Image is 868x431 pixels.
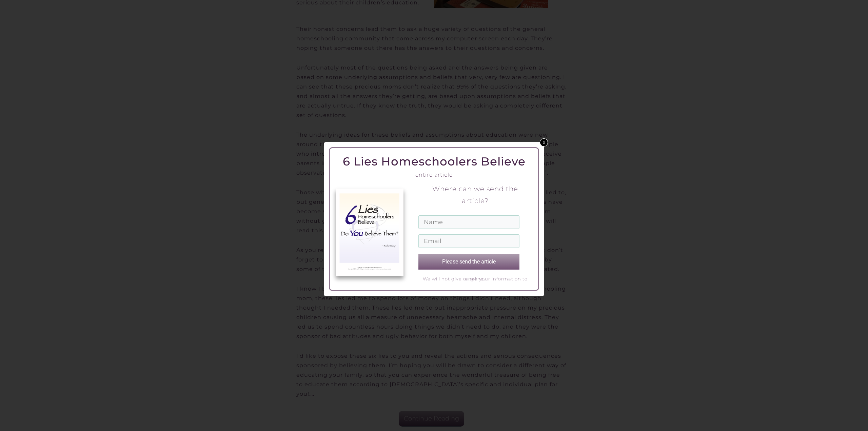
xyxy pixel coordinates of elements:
input: Email [418,234,519,248]
p: We will not give or sell your information to anyone. [418,274,532,284]
p: Where can we send the article? [418,178,532,212]
input: Name [418,215,519,229]
a: x [540,138,548,146]
button: Please send the article [418,254,519,270]
strong: 6 Lies Homeschoolers Believe [343,154,526,169]
img: 6LiesCover [336,189,403,276]
p: entire article [336,169,532,181]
